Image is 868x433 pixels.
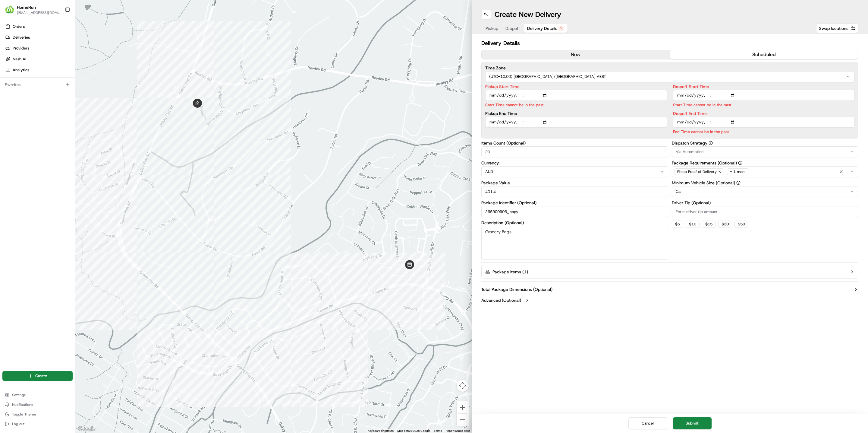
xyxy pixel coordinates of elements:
[727,168,749,175] div: + 1 more
[672,206,859,217] input: Enter driver tip amount
[2,410,73,419] button: Toggle Theme
[486,25,498,31] span: Pickup
[481,297,858,303] button: Advanced (Optional)
[2,54,75,64] a: Nash AI
[673,111,855,116] label: Dropoff End Time
[5,5,14,14] img: HomeRun
[672,181,859,185] label: Minimum Vehicle Size (Optional)
[17,10,60,15] button: [EMAIL_ADDRESS][DOMAIN_NAME]
[481,206,668,217] input: Enter package identifier
[35,373,47,379] span: Create
[457,401,469,413] button: Zoom in
[482,50,670,59] button: now
[672,166,859,177] button: Photo Proof of Delivery+ 1 more
[397,429,430,432] span: Map data ©2025 Google
[2,33,75,42] a: Deliveries
[2,2,62,17] button: HomeRunHomeRun[EMAIL_ADDRESS][DOMAIN_NAME]
[481,181,668,185] label: Package Value
[2,22,75,31] a: Orders
[2,43,75,53] a: Providers
[481,186,668,197] input: Enter package value
[2,371,73,381] button: Create
[676,149,703,154] span: Via Automation
[12,393,26,397] span: Settings
[495,10,561,19] h1: Create New Delivery
[457,380,469,392] button: Map camera controls
[13,67,29,73] span: Analytics
[527,25,557,31] span: Delivery Details
[738,161,742,165] button: Package Requirements (Optional)
[673,129,855,135] p: End Time cannot be in the past
[2,391,73,399] button: Settings
[368,429,394,433] button: Keyboard shortcuts
[677,169,717,174] span: Photo Proof of Delivery
[481,161,668,165] label: Currency
[77,425,97,433] img: Google
[481,39,858,47] h2: Delivery Details
[736,181,741,185] button: Minimum Vehicle Size (Optional)
[13,35,30,40] span: Deliveries
[481,141,668,145] label: Items Count (Optional)
[673,102,855,108] p: Start Time cannot be in the past
[481,297,521,303] label: Advanced (Optional)
[485,102,667,108] p: Start Time cannot be in the past
[481,286,552,292] label: Total Package Dimensions (Optional)
[718,221,732,228] button: $30
[628,417,667,429] button: Cancel
[2,65,75,75] a: Analytics
[77,425,97,433] a: Open this area in Google Maps (opens a new window)
[13,46,29,51] span: Providers
[12,412,36,417] span: Toggle Theme
[672,221,683,228] button: $5
[709,141,713,145] button: Dispatch Strategy
[702,221,716,228] button: $15
[481,201,668,205] label: Package Identifier (Optional)
[446,429,470,432] a: Report a map error
[485,66,854,70] label: Time Zone
[434,429,442,432] a: Terms (opens in new tab)
[485,111,667,116] label: Pickup End Time
[2,400,73,409] button: Notifications
[819,25,848,31] span: Swap locations
[481,265,858,279] button: Package Items (1)
[481,146,668,157] input: Enter number of items
[672,146,859,157] button: Via Automation
[505,25,520,31] span: Dropoff
[672,201,859,205] label: Driver Tip (Optional)
[2,420,73,428] button: Log out
[17,4,36,10] button: HomeRun
[12,402,33,407] span: Notifications
[492,269,528,275] label: Package Items ( 1 )
[672,141,859,145] label: Dispatch Strategy
[672,161,859,165] label: Package Requirements (Optional)
[481,286,858,292] button: Total Package Dimensions (Optional)
[481,226,668,260] textarea: Grocery Bags
[485,84,667,89] label: Pickup Start Time
[13,24,25,29] span: Orders
[457,414,469,426] button: Zoom out
[686,221,700,228] button: $10
[2,80,73,90] div: Favorites
[670,50,858,59] button: scheduled
[816,24,858,33] button: Swap locations
[673,84,855,89] label: Dropoff Start Time
[673,417,712,429] button: Submit
[13,56,26,62] span: Nash AI
[734,221,748,228] button: $50
[481,221,668,225] label: Description (Optional)
[12,422,24,426] span: Log out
